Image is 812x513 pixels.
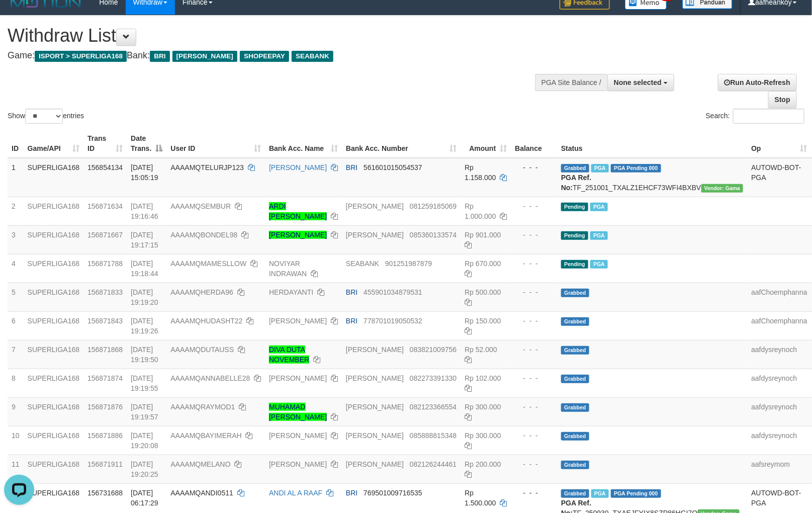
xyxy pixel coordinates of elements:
td: SUPERLIGA168 [24,197,84,225]
th: User ID: activate to sort column ascending [166,129,265,158]
th: Bank Acc. Number: activate to sort column ascending [342,129,461,158]
span: [PERSON_NAME] [346,403,404,411]
span: AAAAMQSEMBUR [170,202,231,210]
span: Copy 085360133574 to clipboard [410,231,457,239]
a: NOVIYAR INDRAWAN [269,260,307,278]
td: aafChoemphanna [747,283,811,311]
span: BRI [346,317,357,325]
span: Rp 300.000 [465,403,501,411]
td: 1 [8,158,24,197]
span: Rp 150.000 [465,317,501,325]
div: - - - [515,373,553,383]
button: None selected [607,74,674,91]
span: [PERSON_NAME] [346,202,404,210]
div: - - - [515,162,553,173]
b: PGA Ref. No: [561,174,591,192]
span: [DATE] 15:05:19 [131,163,158,182]
div: - - - [515,431,553,441]
td: AUTOWD-BOT-PGA [747,158,811,197]
label: Search: [706,109,804,124]
span: [DATE] 19:20:25 [131,460,158,478]
span: Copy 561601015054537 to clipboard [364,163,422,172]
span: Rp 1.158.000 [465,163,496,182]
td: SUPERLIGA168 [24,254,84,283]
td: SUPERLIGA168 [24,426,84,455]
div: - - - [515,259,553,269]
th: Game/API: activate to sort column ascending [24,129,84,158]
div: - - - [515,459,553,469]
span: SEABANK [346,260,379,268]
span: 156871634 [87,202,123,210]
span: Marked by aafheankoy [590,231,608,240]
div: - - - [515,488,553,498]
span: 156871886 [87,432,123,440]
td: SUPERLIGA168 [24,283,84,311]
span: Pending [561,231,588,240]
span: Rp 1.500.000 [465,489,496,507]
span: BRI [346,288,357,296]
td: 4 [8,254,24,283]
span: Copy 083821009756 to clipboard [410,346,457,354]
span: BRI [346,163,357,172]
td: SUPERLIGA168 [24,340,84,369]
span: 156871876 [87,403,123,411]
a: [PERSON_NAME] [269,317,327,325]
span: Grabbed [561,375,589,383]
td: 6 [8,311,24,340]
span: [DATE] 19:19:20 [131,288,158,306]
a: [PERSON_NAME] [269,163,327,172]
div: - - - [515,201,553,211]
div: - - - [515,345,553,355]
span: 156854134 [87,163,123,172]
span: Copy 081259185069 to clipboard [410,202,457,210]
span: Rp 300.000 [465,432,501,440]
span: BRI [346,489,357,497]
div: - - - [515,316,553,326]
a: [PERSON_NAME] [269,374,327,382]
td: aafdysreynoch [747,340,811,369]
span: PGA Pending [611,489,661,498]
span: [PERSON_NAME] [172,51,237,62]
span: Grabbed [561,432,589,441]
select: Showentries [25,109,63,124]
span: Marked by aafheankoy [590,203,608,211]
span: PGA Pending [611,164,661,173]
span: Grabbed [561,461,589,469]
span: AAAAMQBONDEL98 [170,231,237,239]
span: Grabbed [561,346,589,355]
span: Pending [561,203,588,211]
div: - - - [515,230,553,240]
a: MUHAMAD [PERSON_NAME] [269,403,327,421]
span: Rp 52.000 [465,346,497,354]
td: TF_251001_TXALZ1EHCF73WFI4BXBV [557,158,747,197]
span: Copy 778701019050532 to clipboard [364,317,422,325]
span: Grabbed [561,403,589,412]
a: ARDI [PERSON_NAME] [269,202,327,220]
span: AAAAMQHERDA96 [170,288,233,296]
span: 156871911 [87,460,123,468]
span: Rp 200.000 [465,460,501,468]
span: Rp 102.000 [465,374,501,382]
span: Grabbed [561,489,589,498]
a: Stop [768,91,797,108]
th: Bank Acc. Name: activate to sort column ascending [265,129,342,158]
span: Copy 769501009716535 to clipboard [364,489,422,497]
th: ID [8,129,24,158]
span: [DATE] 19:19:57 [131,403,158,421]
th: Date Trans.: activate to sort column descending [127,129,166,158]
span: [DATE] 06:17:29 [131,489,158,507]
span: [DATE] 19:19:26 [131,317,158,335]
div: - - - [515,402,553,412]
span: 156871843 [87,317,123,325]
span: [PERSON_NAME] [346,374,404,382]
span: Vendor URL: https://trx31.1velocity.biz [701,184,744,193]
span: AAAAMQBAYIMERAH [170,432,241,440]
a: HERDAYANTI [269,288,313,296]
span: Marked by aafsengchandara [590,260,608,269]
span: AAAAMQHUDASHT22 [170,317,242,325]
a: [PERSON_NAME] [269,460,327,468]
span: AAAAMQDUTAUSS [170,346,234,354]
th: Balance [511,129,557,158]
span: 156871868 [87,346,123,354]
span: Copy 082123366554 to clipboard [410,403,457,411]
